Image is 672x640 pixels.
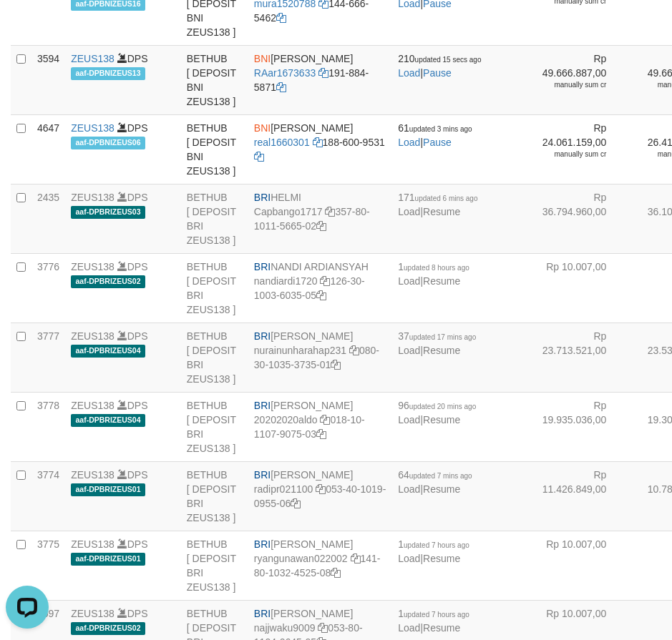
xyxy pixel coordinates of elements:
a: ryangunawan022002 [254,553,348,564]
a: Copy 1918845871 to clipboard [276,82,286,93]
td: BETHUB [ DEPOSIT BRI ZEUS138 ] [181,253,248,323]
span: updated 8 hours ago [404,264,469,272]
span: | [398,261,469,287]
span: aaf-DPBNIZEUS13 [71,67,145,79]
span: updated 7 hours ago [404,541,469,549]
a: Copy Capbango1717 to clipboard [325,206,335,217]
span: updated 15 secs ago [415,56,482,64]
a: Copy 141801032452508 to clipboard [331,567,341,579]
td: DPS [65,323,181,392]
td: [PERSON_NAME] 188-600-9531 [248,114,392,184]
span: 37 [398,330,476,342]
a: Resume [423,483,460,495]
a: Copy ryangunawan022002 to clipboard [351,553,361,564]
span: 210 [398,53,481,64]
td: DPS [65,531,181,600]
a: Resume [423,414,460,425]
a: Copy najjwaku9009 to clipboard [318,622,328,634]
span: aaf-DPBRIZEUS01 [71,483,145,496]
td: 3776 [31,253,65,323]
span: BRI [254,400,271,411]
td: [PERSON_NAME] 080-30-1035-3735-01 [248,323,392,392]
span: 64 [398,469,472,481]
a: Copy 357801011566502 to clipboard [316,220,326,232]
span: BRI [254,261,271,272]
div: manually sum cr [528,149,606,159]
td: [PERSON_NAME] 141-80-1032-4525-08 [248,531,392,600]
a: Load [398,275,420,287]
td: BETHUB [ DEPOSIT BRI ZEUS138 ] [181,461,248,531]
td: NANDI ARDIANSYAH 126-30-1003-6035-05 [248,253,392,323]
span: updated 6 mins ago [415,195,478,202]
a: Load [398,622,420,634]
a: Load [398,206,420,217]
a: radipr021100 [254,483,313,495]
td: 3777 [31,323,65,392]
a: Copy 20202020aldo to clipboard [320,414,330,425]
a: 20202020aldo [254,414,318,425]
a: Load [398,137,420,148]
a: Copy 1886009531 to clipboard [254,151,264,162]
td: BETHUB [ DEPOSIT BRI ZEUS138 ] [181,323,248,392]
button: Open LiveChat chat widget [6,6,49,49]
span: 1 [398,261,469,272]
span: updated 20 mins ago [409,403,476,410]
span: | [398,538,469,564]
a: Resume [423,275,460,287]
td: DPS [65,114,181,184]
td: BETHUB [ DEPOSIT BNI ZEUS138 ] [181,45,248,114]
a: Capbango1717 [254,206,323,217]
a: Pause [423,67,452,79]
span: BNI [254,122,271,134]
span: | [398,400,476,425]
a: Copy 080301035373501 to clipboard [331,359,341,370]
td: [PERSON_NAME] 191-884-5871 [248,45,392,114]
a: Load [398,345,420,356]
a: Copy real1660301 to clipboard [313,137,323,148]
td: Rp 23.713.521,00 [522,323,628,392]
a: Copy 126301003603505 to clipboard [316,290,326,301]
a: Copy nurainunharahap231 to clipboard [349,345,359,356]
span: aaf-DPBRIZEUS02 [71,275,145,287]
span: aaf-DPBRIZEUS04 [71,414,145,426]
span: aaf-DPBNIZEUS06 [71,137,145,149]
td: 2435 [31,184,65,253]
span: aaf-DPBRIZEUS04 [71,345,145,357]
span: updated 3 mins ago [409,125,472,133]
span: aaf-DPBRIZEUS01 [71,553,145,565]
td: [PERSON_NAME] 018-10-1107-9075-03 [248,392,392,461]
span: updated 7 mins ago [409,472,472,480]
span: updated 17 mins ago [409,333,476,341]
td: DPS [65,461,181,531]
span: | [398,192,477,217]
a: Copy nandiardi1720 to clipboard [320,275,330,287]
td: Rp 19.935.036,00 [522,392,628,461]
td: 3775 [31,531,65,600]
a: Resume [423,553,460,564]
a: Copy 018101107907503 to clipboard [316,428,326,440]
a: Pause [423,137,452,148]
span: | [398,330,476,356]
a: RAar1673633 [254,67,316,79]
a: nandiardi1720 [254,275,318,287]
a: ZEUS138 [71,330,115,342]
a: Load [398,67,420,79]
span: aaf-DPBRIZEUS02 [71,622,145,634]
span: 1 [398,538,469,550]
span: BNI [254,53,271,64]
td: 3774 [31,461,65,531]
a: Copy 1446665462 to clipboard [276,12,286,24]
td: HELMI 357-80-1011-5665-02 [248,184,392,253]
span: 1 [398,608,469,619]
a: Copy radipr021100 to clipboard [316,483,326,495]
span: | [398,608,469,634]
a: Load [398,414,420,425]
td: 3594 [31,45,65,114]
td: Rp 49.666.887,00 [522,45,628,114]
a: ZEUS138 [71,538,115,550]
span: | [398,122,472,148]
a: Copy 053401019095506 to clipboard [291,498,301,509]
a: ZEUS138 [71,53,115,64]
a: ZEUS138 [71,469,115,481]
td: Rp 36.794.960,00 [522,184,628,253]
